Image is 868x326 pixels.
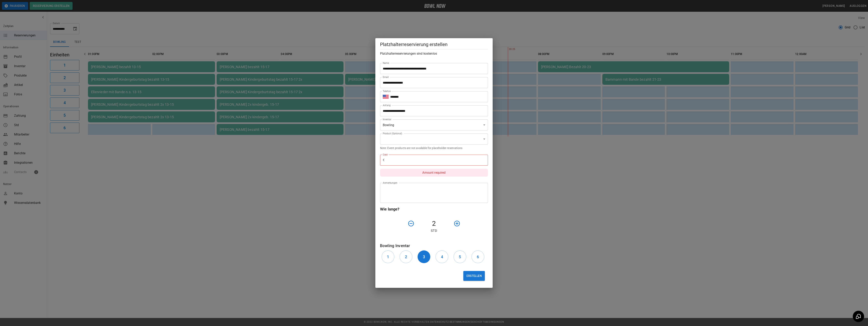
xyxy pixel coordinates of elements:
[416,219,452,228] h4: 2
[380,105,485,116] input: Choose date, selected date is Sep 27, 2025
[418,250,430,263] button: 3
[380,206,488,212] h6: Wie lange?
[459,254,461,260] h6: 5
[454,250,466,263] button: 5
[472,250,484,263] button: 6
[477,254,479,260] h6: 6
[400,250,412,263] button: 2
[405,254,407,260] h6: 2
[380,243,488,249] h6: Bowling Inventar
[383,158,385,163] p: €
[423,254,425,260] h6: 3
[383,104,391,107] label: Anfang
[380,146,488,150] p: Note: Event products are not available for placeholder reservations
[463,271,485,281] button: Erstellen
[380,41,488,48] h5: Platzhalterreservierung erstellen
[383,89,391,93] label: Telefon
[380,119,488,130] div: Bowling
[380,134,488,144] div: ​
[380,51,488,56] h6: Platzhalterreservierungen sind kostenlos
[387,254,389,260] h6: 1
[382,250,394,263] button: 1
[436,250,448,263] button: 4
[380,169,488,177] p: Amount required
[383,94,389,100] button: Select country
[380,228,488,233] p: Std
[441,254,443,260] h6: 4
